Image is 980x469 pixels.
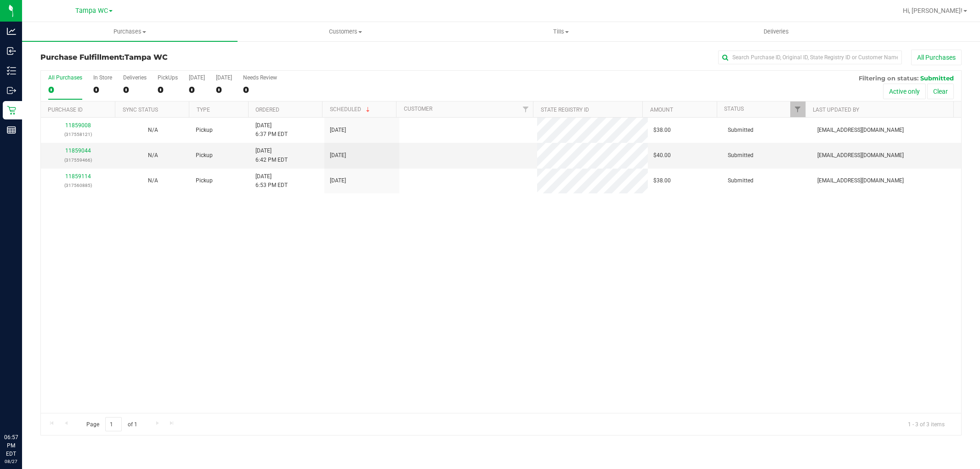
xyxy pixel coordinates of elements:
[238,28,453,36] span: Customers
[817,151,904,160] span: [EMAIL_ADDRESS][DOMAIN_NAME]
[148,127,158,133] span: Not Applicable
[883,84,926,99] button: Active only
[790,102,805,117] a: Filter
[243,74,277,81] div: Needs Review
[48,85,82,95] div: 0
[148,176,158,185] button: N/A
[728,151,753,160] span: Submitted
[65,173,91,180] a: 11859114
[330,106,372,113] a: Scheduled
[148,151,158,160] button: N/A
[123,74,147,81] div: Deliveries
[105,417,122,431] input: 1
[125,53,168,62] span: Tampa WC
[404,106,432,112] a: Customer
[238,22,453,41] a: Customers
[196,176,213,185] span: Pickup
[93,74,112,81] div: In Store
[196,126,213,135] span: Pickup
[7,106,16,115] inline-svg: Retail
[243,85,277,95] div: 0
[813,107,859,113] a: Last Updated By
[46,181,110,190] p: (317560885)
[9,396,37,423] iframe: Resource center
[40,53,347,62] h3: Purchase Fulfillment:
[255,121,288,139] span: [DATE] 6:37 PM EDT
[7,27,16,36] inline-svg: Analytics
[123,85,147,95] div: 0
[330,151,346,160] span: [DATE]
[216,74,232,81] div: [DATE]
[189,85,205,95] div: 0
[216,85,232,95] div: 0
[48,107,83,113] a: Purchase ID
[927,84,954,99] button: Clear
[158,85,178,95] div: 0
[255,147,288,164] span: [DATE] 6:42 PM EDT
[4,433,18,458] p: 06:57 PM EDT
[255,107,279,113] a: Ordered
[4,458,18,465] p: 08/27
[48,74,82,81] div: All Purchases
[148,126,158,135] button: N/A
[518,102,533,117] a: Filter
[911,50,962,65] button: All Purchases
[7,86,16,95] inline-svg: Outbound
[255,172,288,190] span: [DATE] 6:53 PM EDT
[93,85,112,95] div: 0
[65,147,91,154] a: 11859044
[650,107,673,113] a: Amount
[196,151,213,160] span: Pickup
[653,151,671,160] span: $40.00
[7,46,16,56] inline-svg: Inbound
[148,152,158,158] span: Not Applicable
[668,22,884,41] a: Deliveries
[7,125,16,135] inline-svg: Reports
[79,417,145,431] span: Page of 1
[901,417,952,431] span: 1 - 3 of 3 items
[817,126,904,135] span: [EMAIL_ADDRESS][DOMAIN_NAME]
[22,28,238,36] span: Purchases
[7,66,16,75] inline-svg: Inventory
[728,126,753,135] span: Submitted
[817,176,904,185] span: [EMAIL_ADDRESS][DOMAIN_NAME]
[123,107,158,113] a: Sync Status
[148,177,158,184] span: Not Applicable
[859,74,918,82] span: Filtering on status:
[724,106,744,112] a: Status
[330,176,346,185] span: [DATE]
[653,126,671,135] span: $38.00
[330,126,346,135] span: [DATE]
[453,28,668,36] span: Tills
[728,176,753,185] span: Submitted
[718,51,902,64] input: Search Purchase ID, Original ID, State Registry ID or Customer Name...
[46,130,110,139] p: (317558121)
[541,107,589,113] a: State Registry ID
[903,7,963,14] span: Hi, [PERSON_NAME]!
[65,122,91,129] a: 11859008
[920,74,954,82] span: Submitted
[75,7,108,15] span: Tampa WC
[189,74,205,81] div: [DATE]
[453,22,668,41] a: Tills
[46,156,110,164] p: (317559466)
[751,28,801,36] span: Deliveries
[158,74,178,81] div: PickUps
[22,22,238,41] a: Purchases
[653,176,671,185] span: $38.00
[197,107,210,113] a: Type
